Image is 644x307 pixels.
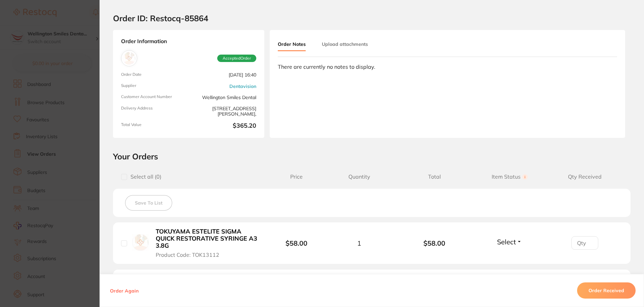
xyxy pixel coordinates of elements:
button: Order Again [108,287,141,294]
button: Order Notes [278,38,306,51]
span: [DATE] 16:40 [191,72,256,78]
span: Total Value [121,122,186,130]
input: Qty [571,236,598,250]
h2: Your Orders [113,151,631,161]
a: Dentavision [229,84,256,89]
span: Total [397,174,472,180]
span: Delivery Address [121,106,186,117]
span: Select [497,238,516,246]
span: Quantity [321,174,397,180]
img: Dentavision [123,52,136,65]
span: Order Date [121,72,186,78]
b: $58.00 [397,239,472,247]
b: $365.20 [191,122,256,130]
span: Item Status [472,174,547,180]
span: Qty Received [547,174,622,180]
span: Wellington Smiles Dental [191,94,256,100]
span: Select all ( 0 ) [127,174,161,180]
span: Customer Account Number [121,94,186,100]
span: [STREET_ADDRESS][PERSON_NAME], [191,106,256,117]
button: Order Received [577,282,636,299]
span: Supplier [121,83,186,89]
div: There are currently no notes to display. [278,64,617,70]
button: Select [495,238,524,246]
button: TOKUYAMA ESTELITE SIGMA QUICK RESTORATIVE SYRINGE A3 3.8G Product Code: TOK13112 [154,228,262,258]
h2: Order ID: Restocq- 85864 [113,13,208,23]
span: 1 [357,239,361,247]
button: Upload attachments [322,38,368,50]
span: Accepted Order [217,55,256,62]
strong: Order Information [121,38,256,45]
span: Product Code: TOK13112 [156,252,219,258]
b: $58.00 [286,239,307,247]
b: TOKUYAMA ESTELITE SIGMA QUICK RESTORATIVE SYRINGE A3 3.8G [156,228,260,249]
img: TOKUYAMA ESTELITE SIGMA QUICK RESTORATIVE SYRINGE A3 3.8G [132,234,149,251]
button: Save To List [125,195,172,211]
span: Price [271,174,321,180]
